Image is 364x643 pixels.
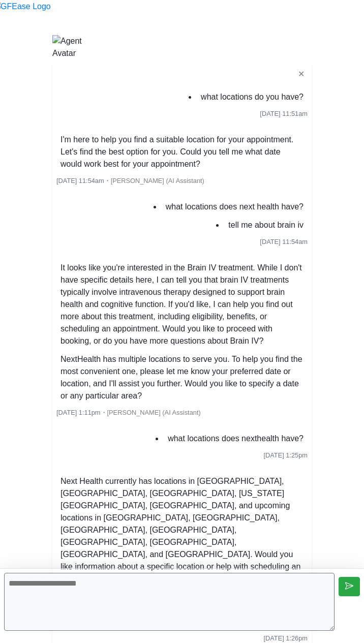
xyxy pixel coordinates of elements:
[56,409,201,416] small: ・
[224,217,308,233] li: tell me about brain iv
[56,177,104,185] span: [DATE] 11:54am
[52,35,83,59] img: Agent Avatar
[260,110,308,117] span: [DATE] 11:51am
[56,132,308,172] li: I'm here to help you find a suitable location for your appointment. Let's find the best option fo...
[263,451,308,459] span: [DATE] 1:25pm
[56,260,308,349] li: It looks like you're interested in the Brain IV treatment. While I don't have specific details he...
[260,238,308,246] span: [DATE] 11:54am
[56,177,204,185] small: ・
[56,351,308,404] li: NextHealth has multiple locations to serve you. To help you find the most convenient one, please ...
[197,89,308,105] li: what locations do you have?
[56,409,101,416] span: [DATE] 1:11pm
[111,177,204,185] span: [PERSON_NAME] (AI Assistant)
[295,68,308,81] button: ✕
[56,473,308,587] li: Next Health currently has locations in [GEOGRAPHIC_DATA], [GEOGRAPHIC_DATA], [GEOGRAPHIC_DATA], [...
[162,199,308,215] li: what locations does next health have?
[107,409,201,416] span: [PERSON_NAME] (AI Assistant)
[164,431,308,447] li: what locations does nexthealth have?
